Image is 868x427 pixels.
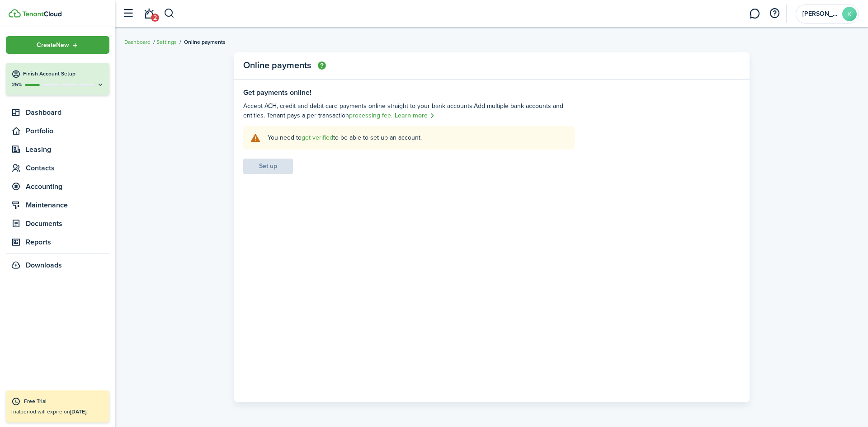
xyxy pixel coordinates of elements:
[26,144,109,155] span: Leasing
[26,163,109,174] span: Contacts
[124,38,151,46] a: Dashboard
[164,6,175,21] button: Search
[9,9,21,18] img: TenantCloud
[302,133,333,142] a: get verified
[243,101,575,121] settings-fieldset-description: Accept ACH, credit and debit card payments online straight to your bank accounts. Add multiple ba...
[767,6,782,21] button: Open resource center
[11,81,23,89] p: 25%
[243,60,326,72] panel-main-title: Online payments
[26,260,62,271] span: Downloads
[395,111,435,121] a: Learn more
[156,38,177,46] a: Settings
[6,36,109,54] button: Open menu
[22,11,61,17] img: TenantCloud
[349,111,392,120] span: processing fee.
[243,89,575,97] settings-fieldset-title: Get payments online!
[20,408,88,416] span: period will expire on
[26,237,109,248] span: Reports
[151,14,159,22] span: 2
[23,70,104,78] h4: Finish Account Setup
[184,38,226,46] span: Online payments
[119,5,137,22] button: Open sidebar
[26,181,109,192] span: Accounting
[26,126,109,136] span: Portfolio
[10,408,105,416] p: Trial
[746,2,763,25] a: Messaging
[26,107,109,118] span: Dashboard
[6,234,109,250] a: Reports
[268,133,568,142] explanation-description: You need to to be able to set up an account.
[26,218,109,229] span: Documents
[842,7,857,21] avatar-text: K
[6,390,109,422] a: Free TrialTrialperiod will expire on[DATE].
[802,11,839,17] span: Ken
[250,132,261,143] i: soft
[37,42,69,48] span: Create New
[26,200,109,211] span: Maintenance
[6,63,109,95] button: Finish Account Setup25%
[24,397,105,406] div: Free Trial
[70,408,88,416] b: [DATE].
[140,2,157,25] a: Notifications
